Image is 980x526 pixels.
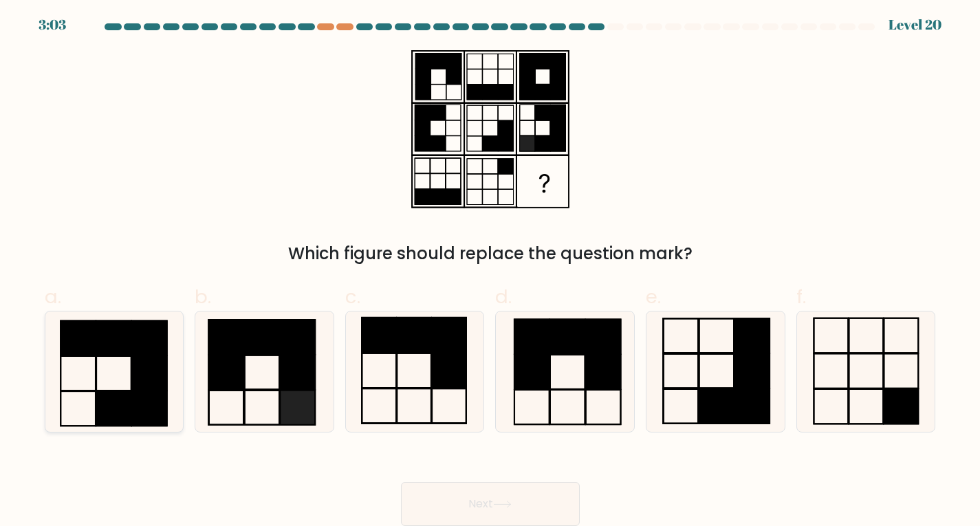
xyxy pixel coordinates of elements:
[39,14,66,35] div: 3:03
[195,283,211,310] span: b.
[45,283,61,310] span: a.
[495,283,512,310] span: d.
[345,283,360,310] span: c.
[646,283,661,310] span: e.
[889,14,941,35] div: Level 20
[796,283,806,310] span: f.
[401,482,580,526] button: Next
[53,241,928,266] div: Which figure should replace the question mark?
